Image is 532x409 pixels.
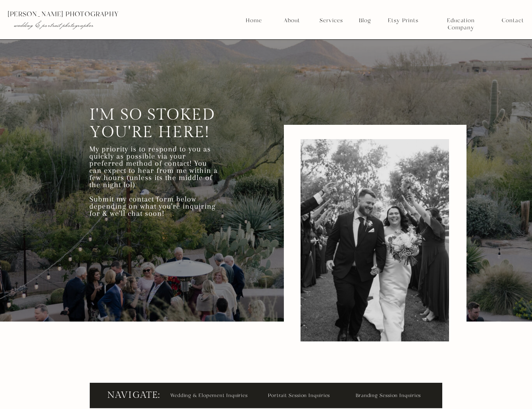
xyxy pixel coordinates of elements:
[385,17,421,24] a: Etsy Prints
[434,17,488,24] a: Education Company
[14,21,125,29] p: wedding & portrait photographer
[356,391,422,399] a: Branding Session Inquiries
[245,17,262,24] a: Home
[89,145,218,205] h3: My priority is to respond to you as quickly as possible via your preferred method of contact! You...
[502,17,524,24] a: Contact
[356,17,374,24] a: Blog
[268,391,335,399] a: Portrait Session Inquiries
[89,106,244,140] h3: I'm so stoked you're here!
[107,391,159,402] p: Navigate:
[8,11,142,18] p: [PERSON_NAME] photography
[281,17,302,24] a: About
[170,391,250,399] a: Wedding & Elopement Inquiries
[316,17,346,24] a: Services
